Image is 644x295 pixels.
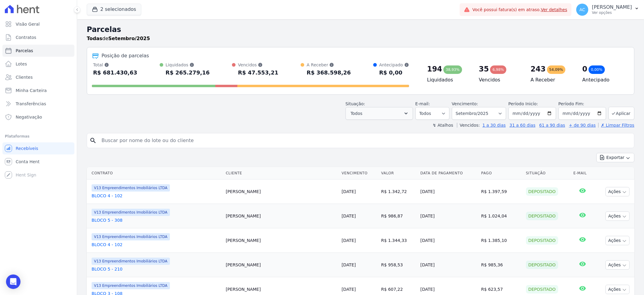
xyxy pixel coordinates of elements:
strong: Setembro/2025 [108,36,150,41]
div: Depositado [526,212,558,220]
div: A Receber [307,62,351,68]
td: [DATE] [418,179,479,204]
th: Data de Pagamento [418,167,479,179]
p: Ver opções [592,10,632,15]
span: Parcelas [16,48,33,54]
span: Minha Carteira [16,87,47,94]
div: Total [93,62,137,68]
span: Negativação [16,114,42,120]
td: R$ 958,53 [379,253,418,277]
span: Todos [351,110,362,117]
div: Depositado [526,261,558,269]
h2: Parcelas [87,24,634,35]
th: Vencimento [339,167,379,179]
th: Situação [524,167,571,179]
a: Visão Geral [2,18,74,30]
p: de [87,35,150,42]
button: Aplicar [608,107,634,120]
td: R$ 1.342,72 [379,179,418,204]
div: R$ 681.430,63 [93,68,137,78]
td: R$ 1.397,59 [479,179,523,204]
a: BLOCO 5 - 210 [92,266,221,272]
div: Depositado [526,187,558,196]
div: Liquidados [166,62,210,68]
td: R$ 1.385,10 [479,228,523,253]
button: Ações [605,260,630,270]
h4: A Receber [530,76,573,84]
a: Parcelas [2,45,74,57]
a: [DATE] [342,214,356,218]
div: Depositado [526,285,558,293]
a: Minha Carteira [2,84,74,97]
span: AC [580,8,585,12]
a: [DATE] [342,287,356,292]
h4: Antecipado [582,76,624,84]
div: Plataformas [5,133,72,140]
th: Cliente [223,167,339,179]
td: [DATE] [418,253,479,277]
a: Lotes [2,58,74,70]
a: 1 a 30 dias [483,123,506,128]
div: R$ 368.598,26 [307,68,351,78]
a: BLOCO 4 - 102 [92,193,221,199]
div: Antecipado [379,62,409,68]
label: Vencidos: [457,123,480,128]
span: V13 Empreendimentos Imobiliários LTDA [92,282,170,289]
div: 54,09% [547,65,566,74]
button: AC [PERSON_NAME] Ver opções [571,1,644,18]
a: ✗ Limpar Filtros [598,123,634,128]
div: 6,98% [490,65,506,74]
a: [DATE] [342,262,356,267]
td: [PERSON_NAME] [223,179,339,204]
span: Recebíveis [16,145,38,151]
td: [DATE] [418,204,479,228]
a: [DATE] [342,189,356,194]
td: [DATE] [418,228,479,253]
label: Período Inicío: [508,101,538,106]
a: Contratos [2,31,74,43]
button: 2 selecionados [87,4,141,15]
div: Vencidos [238,62,278,68]
td: [PERSON_NAME] [223,204,339,228]
div: Open Intercom Messenger [6,274,20,289]
a: Ver detalhes [541,7,567,12]
span: Você possui fatura(s) em atraso. [472,7,567,13]
a: 61 a 90 dias [539,123,565,128]
div: R$ 47.553,21 [238,68,278,78]
td: [PERSON_NAME] [223,228,339,253]
a: Conta Hent [2,156,74,168]
td: [PERSON_NAME] [223,253,339,277]
div: Posição de parcelas [102,52,149,59]
td: R$ 986,87 [379,204,418,228]
div: 0,00% [589,65,605,74]
th: Contrato [87,167,223,179]
span: V13 Empreendimentos Imobiliários LTDA [92,233,170,240]
span: Transferências [16,101,46,107]
button: Ações [605,285,630,294]
div: 0 [582,64,587,74]
strong: Todas [87,36,102,41]
span: V13 Empreendimentos Imobiliários LTDA [92,258,170,265]
label: E-mail: [415,101,430,106]
a: Recebíveis [2,142,74,154]
h4: Liquidados [427,76,469,84]
a: [DATE] [342,238,356,243]
button: Ações [605,187,630,196]
span: Visão Geral [16,21,40,27]
a: BLOCO 4 - 102 [92,242,221,248]
a: + de 90 dias [569,123,596,128]
span: Clientes [16,74,33,80]
a: 31 a 60 dias [509,123,535,128]
span: Contratos [16,34,36,40]
h4: Vencidos [479,76,521,84]
button: Ações [605,211,630,221]
span: Lotes [16,61,27,67]
label: Situação: [345,101,365,106]
th: Valor [379,167,418,179]
div: 35 [479,64,489,74]
button: Todos [345,107,413,120]
span: Conta Hent [16,159,39,165]
input: Buscar por nome do lote ou do cliente [98,135,632,147]
p: [PERSON_NAME] [592,4,632,10]
td: R$ 985,36 [479,253,523,277]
